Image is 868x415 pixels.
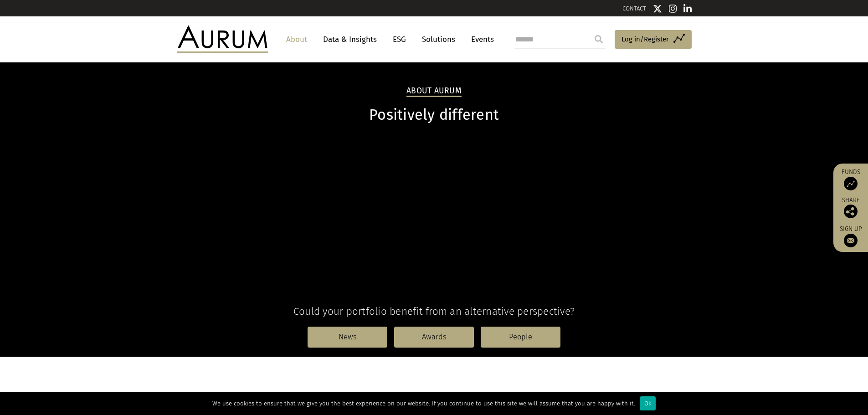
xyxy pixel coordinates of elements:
img: Aurum [177,26,268,53]
a: News [308,327,387,348]
span: Log in/Register [621,34,669,45]
div: Ok [640,396,656,410]
a: CONTACT [622,5,646,12]
div: Share [838,197,863,218]
a: Data & Insights [318,31,381,48]
img: Instagram icon [669,4,677,13]
img: Access Funds [844,177,858,190]
a: People [481,327,560,348]
a: Sign up [838,225,863,247]
h4: Could your portfolio benefit from an alternative perspective? [177,305,692,318]
h2: About Aurum [406,86,462,97]
a: Log in/Register [615,30,692,49]
a: Awards [394,327,474,348]
h1: Positively different [177,106,692,124]
input: Submit [590,30,608,48]
a: ESG [388,31,411,48]
img: Share this post [844,205,858,218]
a: Funds [838,168,863,190]
img: Twitter icon [653,4,662,13]
a: Solutions [417,31,460,48]
img: Sign up to our newsletter [844,234,858,247]
img: Linkedin icon [683,4,692,13]
a: About [282,31,312,48]
a: Events [467,31,494,48]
